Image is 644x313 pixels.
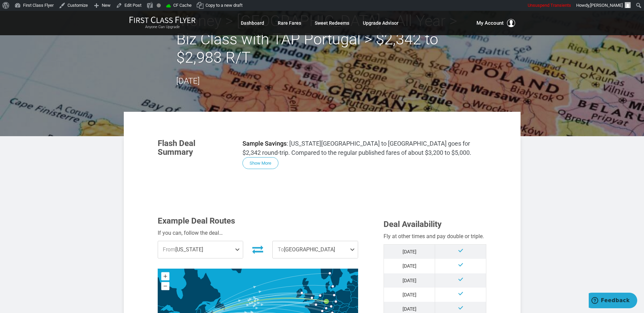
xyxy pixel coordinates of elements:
[319,294,325,297] g: Amsterdam
[315,17,349,29] a: Sweet Redeems
[321,302,323,304] path: Luxembourg
[384,259,435,273] td: [DATE]
[158,241,243,258] span: [US_STATE]
[528,3,571,8] span: Unsuspend Transients
[158,139,232,157] h3: Flash Deal Summary
[384,244,435,259] td: [DATE]
[332,299,343,306] path: Czech Republic
[242,139,487,157] p: : [US_STATE][GEOGRAPHIC_DATA] to [GEOGRAPHIC_DATA] goes for $2,342 round-trip. Compared to the re...
[476,19,504,27] span: My Account
[129,25,196,29] small: Anyone Can Upgrade
[242,157,278,169] button: Show More
[322,289,337,309] path: Germany
[176,76,200,86] time: [DATE]
[331,285,337,288] g: Copenhagen
[347,280,358,287] path: Latvia
[242,140,287,147] strong: Sample Savings
[278,246,284,253] span: To
[299,278,315,302] path: United Kingdom
[163,246,175,253] span: From
[350,285,366,299] path: Belarus
[241,17,264,29] a: Dashboard
[590,3,623,8] span: [PERSON_NAME]
[176,12,468,67] h2: Money > [GEOGRAPHIC_DATA] > All Year > Biz Class with TAP Portugal > $2,342 to $2,983 R/T
[248,242,267,257] button: Invert Route Direction
[340,303,349,308] path: Slovakia
[325,280,333,289] path: Denmark
[363,17,398,29] a: Upgrade Advisor
[129,16,196,30] a: First Class FlyerAnyone Can Upgrade
[311,296,316,299] g: London
[328,272,334,274] g: Oslo
[384,288,435,302] td: [DATE]
[333,294,338,296] g: Berlin
[476,19,515,27] button: My Account
[384,273,435,288] td: [DATE]
[384,232,486,241] div: Fly at other times and pay double or triple.
[129,16,196,23] img: First Class Flyer
[350,275,358,281] path: Estonia
[158,229,358,237] div: If you can, follow the deal…
[384,220,442,229] span: Deal Availability
[278,17,301,29] a: Rare Fares
[330,305,335,308] g: Munich
[335,289,351,305] path: Poland
[158,216,235,226] span: Example Deal Routes
[589,293,637,310] iframe: Opens a widget where you can find more information
[328,305,340,311] path: Austria
[273,241,358,258] span: [GEOGRAPHIC_DATA]
[347,285,356,292] path: Lithuania
[339,306,350,312] path: Hungary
